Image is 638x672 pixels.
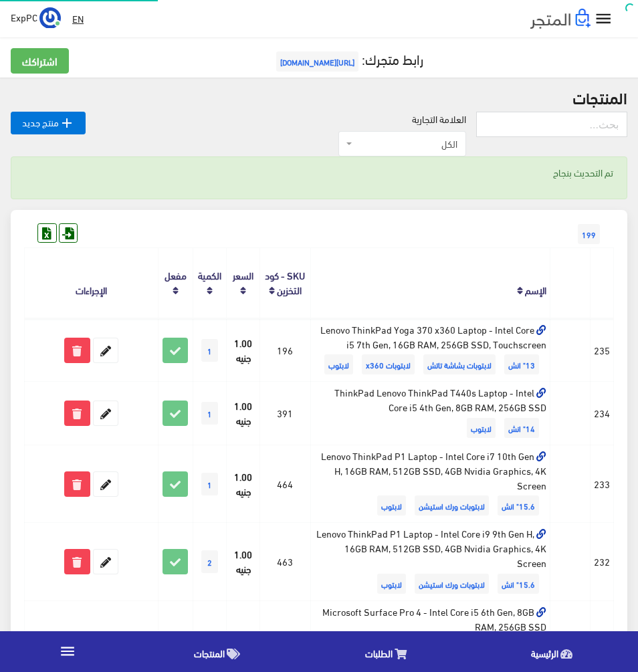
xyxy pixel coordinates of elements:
[11,112,86,134] a: منتج جديد
[201,339,218,362] span: 1
[201,473,218,495] span: 1
[590,382,613,445] td: 234
[59,643,76,660] i: 
[415,574,489,594] span: لابتوبات ورك استيشن
[362,354,415,374] span: لابتوبات x360
[276,51,358,72] span: [URL][DOMAIN_NAME]
[338,131,466,156] span: الكل
[310,445,550,523] td: Lenovo ThinkPad P1 Laptop - Intel Core i7 10th Gen H, 16GB RAM, 512GB SSD, 4GB Nvidia Graphics, 4...
[377,495,406,516] span: لابتوب
[504,418,539,438] span: 14" انش
[476,112,627,137] input: بحث...
[39,7,61,29] img: ...
[590,523,613,600] td: 232
[260,445,311,523] td: 464
[578,224,600,244] span: 199
[135,635,306,669] a: المنتجات
[227,382,260,445] td: 1.00 جنيه
[525,280,546,299] a: الإسم
[260,382,311,445] td: 391
[415,495,489,516] span: لابتوبات ورك استيشن
[265,265,305,299] a: SKU - كود التخزين
[11,88,627,106] h2: المنتجات
[67,7,89,31] a: EN
[498,574,539,594] span: 15.6" انش
[355,137,457,150] span: الكل
[412,112,466,126] label: العلامة التجارية
[306,635,472,669] a: الطلبات
[590,445,613,523] td: 233
[377,574,406,594] span: لابتوب
[498,495,539,516] span: 15.6" انش
[25,248,158,318] th: الإجراءات
[590,318,613,382] td: 235
[227,523,260,600] td: 1.00 جنيه
[472,635,638,669] a: الرئيسية
[201,550,218,573] span: 2
[273,46,423,71] a: رابط متجرك:[URL][DOMAIN_NAME]
[467,418,496,438] span: لابتوب
[201,402,218,425] span: 1
[59,115,75,131] i: 
[11,9,37,25] span: ExpPC
[531,645,558,661] span: الرئيسية
[530,9,591,29] img: .
[72,10,84,27] u: EN
[310,523,550,600] td: Lenovo ThinkPad P1 Laptop - Intel Core i9 9th Gen H, 16GB RAM, 512GB SSD, 4GB Nvidia Graphics, 4K...
[324,354,353,374] span: لابتوب
[260,318,311,382] td: 196
[11,48,69,74] a: اشتراكك
[233,265,253,284] a: السعر
[227,318,260,382] td: 1.00 جنيه
[310,318,550,382] td: Lenovo ThinkPad Yoga 370 x360 Laptop - Intel Core i5 7th Gen, 16GB RAM, 256GB SSD, Touchscreen
[594,9,613,29] i: 
[260,523,311,600] td: 463
[423,354,496,374] span: لابتوبات بشاشة تاتش
[504,354,539,374] span: 13" انش
[25,165,613,180] p: تم التحديث بنجاح
[165,265,187,284] a: مفعل
[194,645,225,661] span: المنتجات
[11,7,61,28] a: ... ExpPC
[310,382,550,445] td: ThinkPad Lenovo ThinkPad T440s Laptop - Intel Core i5 4th Gen, 8GB RAM, 256GB SSD
[198,265,221,284] a: الكمية
[227,445,260,523] td: 1.00 جنيه
[365,645,393,661] span: الطلبات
